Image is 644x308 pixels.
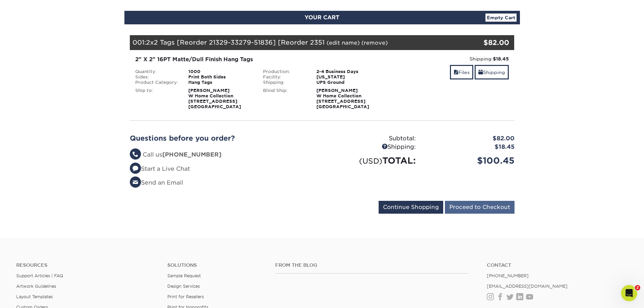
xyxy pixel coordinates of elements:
div: Sides: [130,74,184,80]
div: 001: [130,35,450,50]
div: [US_STATE] [311,74,386,80]
strong: $18.45 [493,56,509,62]
strong: [PHONE_NUMBER] [162,151,221,158]
div: 2" X 2" 16PT Matte/Dull Finish Hang Tags [135,55,381,64]
a: Files [450,65,473,79]
a: Sample Request [167,273,201,278]
div: Facility: [258,74,311,80]
small: (USD) [359,157,382,165]
div: Ship to: [130,88,184,110]
span: YOUR CART [305,14,339,21]
a: Contact [487,262,628,268]
div: Blind Ship: [258,88,311,110]
a: Shipping [475,65,509,79]
input: Proceed to Checkout [445,201,515,214]
div: Subtotal: [322,134,421,143]
a: Empty Cart [485,14,517,22]
div: Quantity: [130,69,184,74]
div: Production: [258,69,311,74]
input: Continue Shopping [379,201,443,214]
h4: Resources [16,262,157,268]
a: Send an Email [130,179,183,186]
div: $18.45 [421,143,520,151]
h2: Questions before you order? [130,134,317,142]
span: 2x2 Tags [Reorder 21329-33279-51836] [Reorder 2351 [146,39,325,46]
h4: Solutions [167,262,265,268]
a: Artwork Guidelines [16,284,56,289]
div: $82.00 [421,134,520,143]
div: 2-4 Business Days [311,69,386,74]
span: files [454,70,458,75]
iframe: Intercom live chat [621,285,637,301]
a: [PHONE_NUMBER] [487,273,529,278]
div: $100.45 [421,154,520,167]
div: $82.00 [450,38,509,48]
div: Shipping: [322,143,421,151]
iframe: Google Customer Reviews [2,287,57,306]
a: Support Articles | FAQ [16,273,63,278]
h4: From the Blog [275,262,469,268]
div: Product Category: [130,80,184,85]
div: 1000 [183,69,258,74]
div: Shipping: [258,80,311,85]
li: Call us [130,150,317,159]
a: Print for Resellers [167,294,204,299]
span: shipping [478,70,483,75]
div: Shipping: [391,55,509,62]
a: Start a Live Chat [130,165,190,172]
div: TOTAL: [322,154,421,167]
div: Hang Tags [183,80,258,85]
a: [EMAIL_ADDRESS][DOMAIN_NAME] [487,284,568,289]
strong: [PERSON_NAME] W Home Collection [STREET_ADDRESS] [GEOGRAPHIC_DATA] [188,88,241,109]
a: (remove) [361,40,388,46]
span: 2 [635,285,640,290]
div: Print Both Sides [183,74,258,80]
strong: [PERSON_NAME] W Home Collection [STREET_ADDRESS] [GEOGRAPHIC_DATA] [316,88,369,109]
a: Design Services [167,284,200,289]
a: (edit name) [327,40,360,46]
div: UPS Ground [311,80,386,85]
